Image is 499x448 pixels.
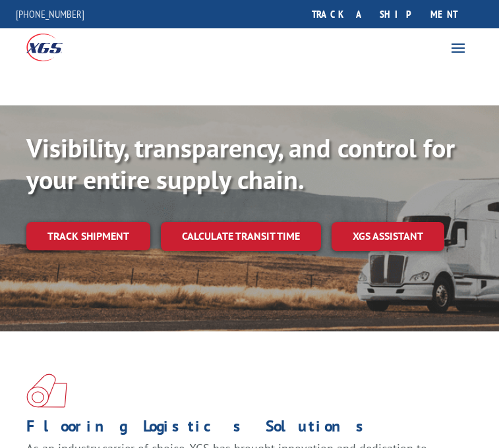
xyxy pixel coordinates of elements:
img: xgs-icon-total-supply-chain-intelligence-red [26,374,67,408]
a: Track shipment [26,222,150,250]
h1: Flooring Logistics Solutions [26,418,463,441]
a: XGS ASSISTANT [332,222,444,250]
b: Visibility, transparency, and control for your entire supply chain. [26,130,455,196]
a: Calculate transit time [161,222,321,250]
a: [PHONE_NUMBER] [16,7,84,20]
